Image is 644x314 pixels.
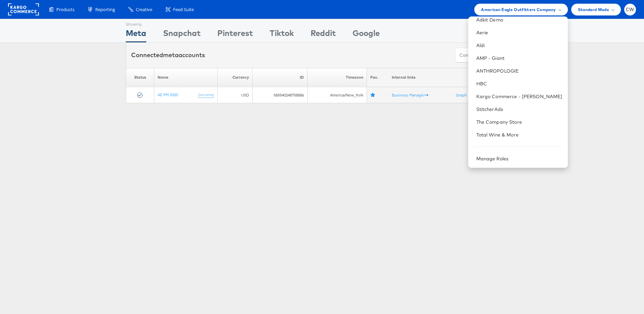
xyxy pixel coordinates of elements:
a: (rename) [198,92,214,98]
button: ConnectmetaAccounts [455,48,513,63]
a: Manage Roles [476,156,509,162]
div: Meta [126,27,146,42]
span: Reporting [95,6,115,13]
span: Creative [136,6,152,13]
div: Reddit [311,27,336,42]
span: Products [56,6,74,13]
a: StitcherAds [476,106,562,113]
th: Timezone [307,68,367,87]
a: Business Manager [392,92,428,97]
a: Graph Explorer [456,92,487,97]
span: CW [626,7,634,12]
span: American Eagle Outfitters Company [481,6,556,13]
a: Aldi [476,42,562,49]
div: Connected accounts [131,51,205,60]
th: Status [126,68,154,87]
a: Kargo Commerce - [PERSON_NAME] [476,93,562,100]
a: Total Wine & More [476,131,562,138]
div: Tiktok [270,27,294,42]
span: meta [163,51,178,59]
td: America/New_York [307,87,367,103]
span: Standard Mode [578,6,609,13]
td: 585540248758886 [252,87,307,103]
a: ANTHROPOLOGIE [476,68,562,74]
div: Google [353,27,380,42]
th: Currency [218,68,252,87]
td: USD [218,87,252,103]
a: AMP - Giant [476,55,562,62]
div: Snapchat [163,27,201,42]
div: Pinterest [217,27,253,42]
a: Aerie [476,29,562,36]
a: HBC [476,80,562,87]
div: Showing [126,19,146,27]
span: Feed Suite [173,6,194,13]
th: Name [154,68,218,87]
a: The Company Store [476,119,562,125]
a: AE PM 2020 [158,92,178,97]
a: Adkit Demo [476,16,562,23]
th: ID [252,68,307,87]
